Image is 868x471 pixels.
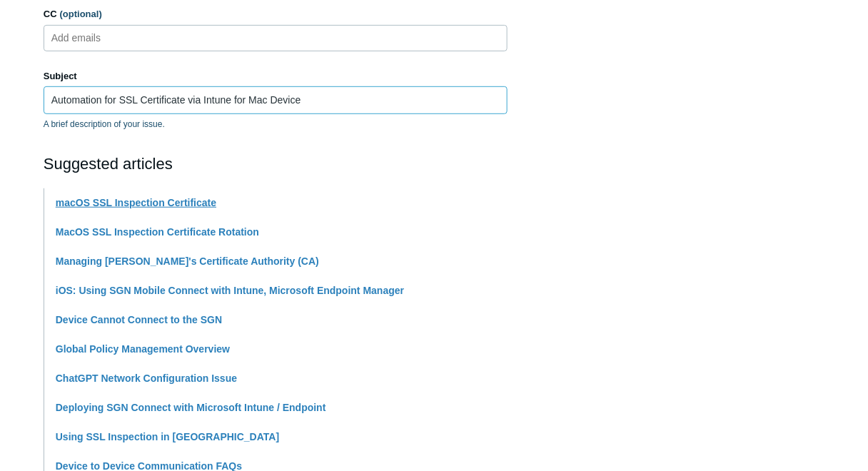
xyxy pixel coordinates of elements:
[56,226,259,238] a: MacOS SSL Inspection Certificate Rotation
[56,197,216,208] a: macOS SSL Inspection Certificate
[56,285,404,296] a: iOS: Using SGN Mobile Connect with Intune, Microsoft Endpoint Manager
[56,373,237,384] a: ChatGPT Network Configuration Issue
[44,118,508,131] p: A brief description of your issue.
[44,152,508,176] h2: Suggested articles
[46,27,131,49] input: Add emails
[60,9,102,19] span: (optional)
[56,431,279,442] a: Using SSL Inspection in [GEOGRAPHIC_DATA]
[44,69,508,83] label: Subject
[56,314,222,325] a: Device Cannot Connect to the SGN
[56,255,319,267] a: Managing [PERSON_NAME]'s Certificate Authority (CA)
[44,7,508,21] label: CC
[56,402,326,413] a: Deploying SGN Connect with Microsoft Intune / Endpoint
[56,343,230,355] a: Global Policy Management Overview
